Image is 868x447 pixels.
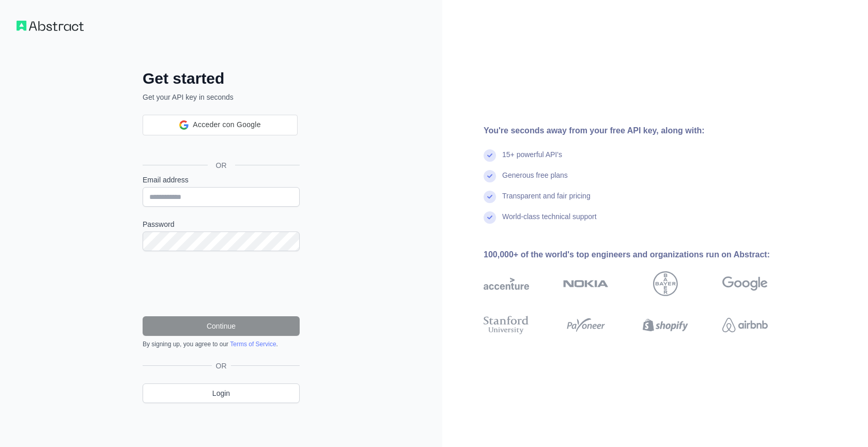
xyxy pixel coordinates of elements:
img: check mark [484,211,496,224]
iframe: Botón de Acceder con Google [137,134,303,157]
label: Email address [143,175,300,185]
img: google [722,271,768,296]
img: stanford university [484,314,529,336]
img: accenture [484,271,529,296]
iframe: reCAPTCHA [143,264,300,304]
img: payoneer [563,314,609,336]
img: check mark [484,170,496,182]
a: Login [143,383,300,403]
img: check mark [484,191,496,203]
div: 100,000+ of the world's top engineers and organizations run on Abstract: [484,249,801,261]
button: Continue [143,316,300,336]
img: bayer [653,271,678,296]
img: check mark [484,149,496,162]
img: airbnb [722,314,768,336]
div: Transparent and fair pricing [502,191,591,211]
img: shopify [643,314,688,336]
div: Generous free plans [502,170,568,191]
p: Get your API key in seconds [143,92,300,102]
div: Acceder con Google [143,115,298,135]
label: Password [143,219,300,229]
a: Terms of Service [230,341,276,348]
span: OR [208,160,235,171]
img: nokia [563,271,609,296]
img: Workflow [17,21,84,31]
div: 15+ powerful API's [502,149,562,170]
span: Acceder con Google [193,119,260,130]
div: World-class technical support [502,211,597,232]
span: OR [212,361,231,371]
div: You're seconds away from your free API key, along with: [484,125,801,137]
div: By signing up, you agree to our . [143,340,300,348]
h2: Get started [143,69,300,88]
